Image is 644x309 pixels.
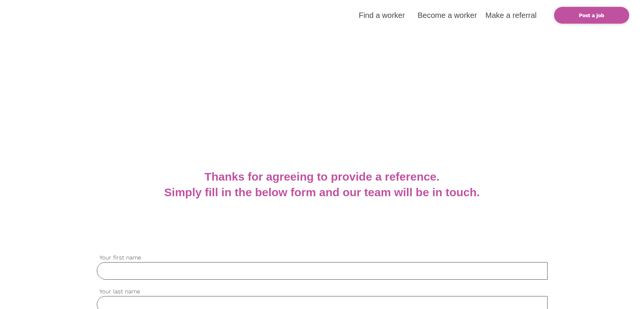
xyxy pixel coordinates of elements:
a: Become a worker [418,11,477,19]
b: Simply fill in the below form and our team will be in touch. [164,186,480,199]
a: Make a referral [485,11,537,19]
a: Find a worker [359,11,405,19]
label: Your last name [97,287,548,296]
b: Thanks for agreeing to provide a reference. [205,170,440,183]
label: Your first name [97,253,548,262]
a: Post a job [554,7,629,24]
b: Post a job [579,12,604,18]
